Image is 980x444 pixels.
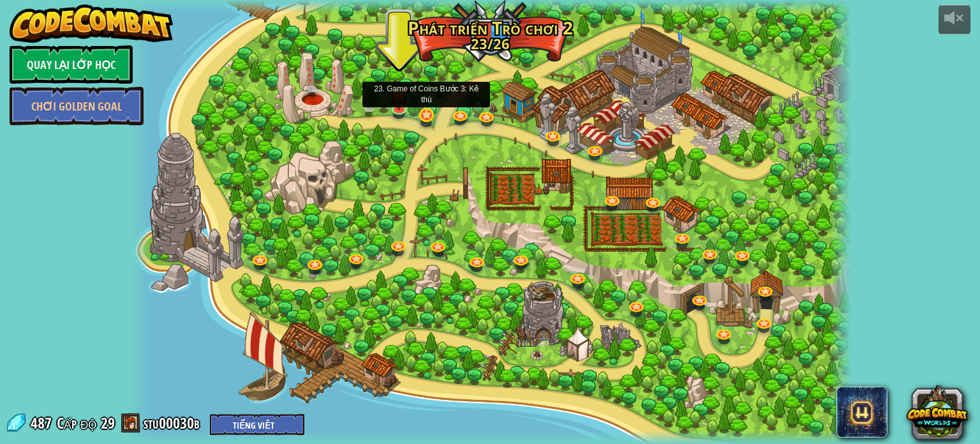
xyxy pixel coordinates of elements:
a: stu00030b [144,413,204,433]
span: Cấp độ [57,413,96,434]
a: Quay lại Lớp Học [10,45,133,84]
a: Chơi Golden Goal [10,87,144,125]
img: level-banner-started.png [390,79,408,111]
img: CodeCombat - Learn how to code by playing a game [10,4,173,43]
button: Tùy chỉnh âm lượng [939,4,970,34]
span: 487 [31,413,56,433]
span: 29 [101,413,115,433]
